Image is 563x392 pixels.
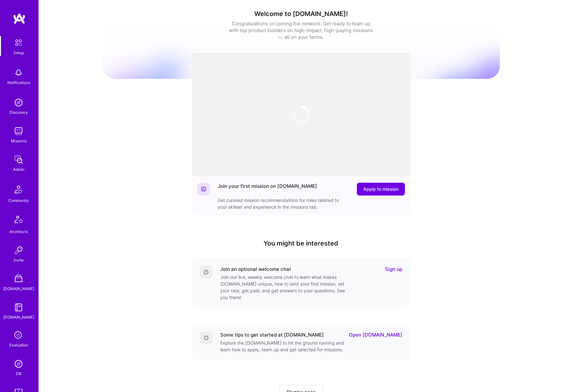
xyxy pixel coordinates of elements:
[204,335,209,340] img: Details
[220,339,349,353] div: Explore the [DOMAIN_NAME] to hit the ground running and learn how to apply, team up and get selec...
[385,266,402,272] a: Sign up
[11,138,27,144] div: Missions
[201,187,206,192] img: Website
[7,79,30,86] div: Notifications
[14,257,24,263] div: Invite
[192,239,410,247] h4: You might be interested
[218,197,346,210] div: Get curated mission recommendations for roles tailored to your skillset and experience in the mis...
[9,342,28,348] div: Evaluation
[220,274,349,301] div: Join our live, weekly welcome chat to learn what makes [DOMAIN_NAME] unique, how to land your fir...
[204,270,209,275] img: Comment
[16,370,21,377] div: DB
[12,272,25,285] img: A Store
[11,213,26,228] img: Architects
[192,53,410,176] iframe: video
[220,266,291,272] div: Join an optional welcome chat
[12,96,25,109] img: discovery
[3,285,34,292] div: [DOMAIN_NAME]
[229,20,373,40] div: Congratulations on joining the network. Get ready to team up with top product builders on high-im...
[12,244,25,257] img: Invite
[3,314,34,321] div: [DOMAIN_NAME]
[8,197,29,204] div: Community
[102,10,500,18] h1: Welcome to [DOMAIN_NAME]!
[10,109,28,116] div: Discovery
[10,228,28,235] div: Architects
[218,183,317,196] div: Join your first mission on [DOMAIN_NAME]
[13,166,24,173] div: Admin
[13,329,25,342] i: icon SelectionTeam
[349,331,402,338] a: Open [DOMAIN_NAME]
[12,301,25,314] img: guide book
[220,331,324,338] div: Some tips to get started at [DOMAIN_NAME]
[290,103,312,126] img: loading
[12,357,25,370] img: Admin Search
[12,66,25,79] img: bell
[12,125,25,138] img: teamwork
[12,153,25,166] img: admin teamwork
[11,182,26,197] img: Community
[357,183,405,196] button: Apply to mission
[13,49,24,56] div: Setup
[363,186,399,192] span: Apply to mission
[13,13,26,24] img: logo
[12,36,25,49] img: setup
